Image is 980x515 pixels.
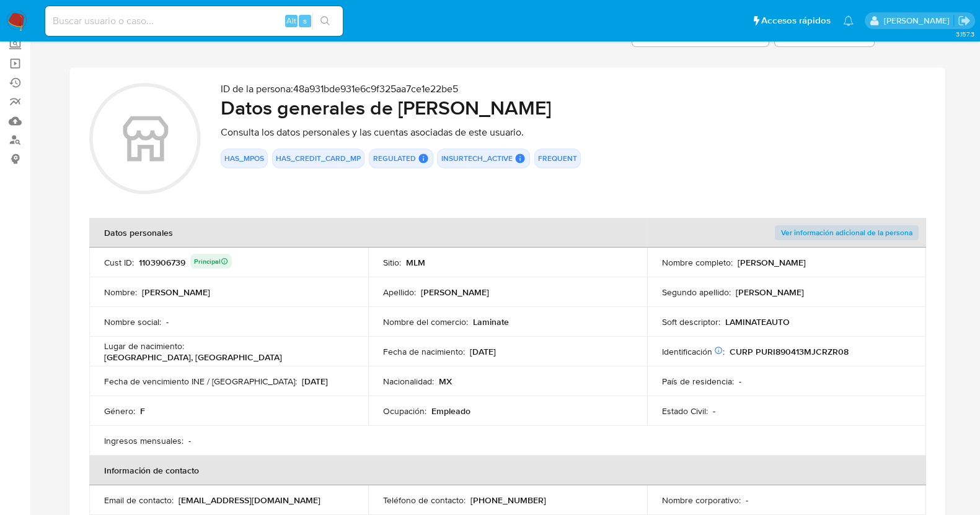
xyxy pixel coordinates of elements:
[286,15,296,27] span: Alt
[761,14,831,27] span: Accesos rápidos
[45,13,343,29] input: Buscar usuario o caso...
[955,29,974,39] span: 3.157.3
[883,15,953,27] p: francisco.martinezsilva@mercadolibre.com.mx
[958,14,971,27] a: Salir
[843,15,854,26] a: Notificaciones
[303,15,307,27] span: s
[312,12,338,30] button: search-icon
